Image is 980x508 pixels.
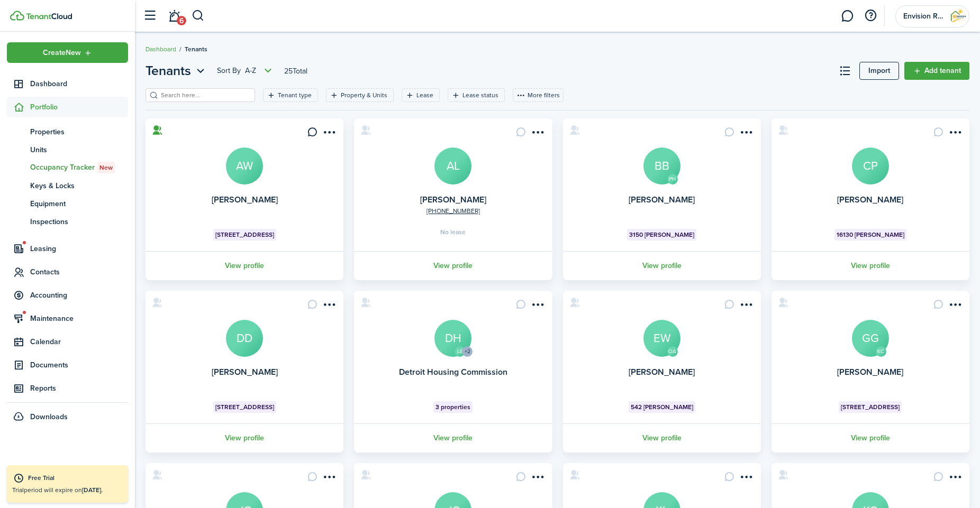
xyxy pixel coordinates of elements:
[770,423,971,452] a: View profile
[10,11,24,21] img: TenantCloud
[631,402,693,412] span: 542 [PERSON_NAME]
[529,472,546,486] button: Open menu
[99,163,113,172] span: New
[529,299,546,313] button: Open menu
[629,230,694,239] span: 3150 [PERSON_NAME]
[192,7,205,25] button: Search
[7,378,128,399] a: Reports
[841,402,900,412] span: [STREET_ADDRESS]
[837,3,857,30] a: Messaging
[738,127,755,141] button: Open menu
[643,320,680,357] a: EW
[837,366,903,378] a: [PERSON_NAME]
[352,251,553,280] a: View profile
[420,193,486,206] a: [PERSON_NAME]
[226,147,263,184] a: AW
[30,290,128,301] span: Accounting
[667,174,678,184] avatar-text: PH
[217,66,245,76] span: Sort by
[177,16,186,25] span: 6
[7,213,128,230] a: Inspections
[852,320,889,357] a: GG
[30,411,68,422] span: Downloads
[643,147,680,184] avatar-text: BB
[30,216,128,227] span: Inspections
[30,101,128,113] span: Portfolio
[320,127,337,141] button: Open menu
[876,346,886,357] avatar-text: KC
[30,198,128,209] span: Equipment
[43,49,81,57] span: Create New
[284,66,307,77] header-page-total: 25 Total
[341,90,387,100] filter-tag-label: Property & Units
[7,123,128,141] a: Properties
[158,90,251,100] input: Search here...
[462,90,498,100] filter-tag-label: Lease status
[30,144,128,155] span: Units
[212,366,278,378] a: [PERSON_NAME]
[164,3,184,30] a: Notifications
[26,13,72,20] img: TenantCloud
[24,485,103,495] span: period will expire on
[837,193,903,206] a: [PERSON_NAME]
[82,485,103,495] b: [DATE].
[7,42,128,63] button: Open menu
[399,366,507,378] a: Detroit Housing Commission
[837,230,904,239] span: 16130 [PERSON_NAME]
[146,44,176,54] a: Dashboard
[12,485,123,495] p: Trial
[903,13,946,20] span: Envision Realty LLC
[30,383,128,394] span: Reports
[561,423,763,452] a: View profile
[561,251,763,280] a: View profile
[629,366,695,378] a: [PERSON_NAME]
[861,7,879,25] button: Open resource center
[30,78,128,89] span: Dashboard
[7,159,128,177] a: Occupancy TrackerNew
[320,299,337,313] button: Open menu
[30,243,128,254] span: Leasing
[738,299,755,313] button: Open menu
[7,195,128,213] a: Equipment
[226,320,263,357] avatar-text: DD
[212,193,278,206] a: [PERSON_NAME]
[144,251,345,280] a: View profile
[30,162,128,173] span: Occupancy Tracker
[7,141,128,159] a: Units
[215,402,274,412] span: [STREET_ADDRESS]
[402,88,440,102] filter-tag: Open filter
[434,147,471,184] avatar-text: AL
[529,127,546,141] button: Open menu
[245,66,256,76] span: A-Z
[946,299,963,313] button: Open menu
[738,472,755,486] button: Open menu
[30,126,128,137] span: Properties
[7,465,128,503] a: Free TrialTrialperiod will expire on[DATE].
[448,88,505,102] filter-tag: Open filter
[217,64,275,77] button: Open menu
[30,359,128,371] span: Documents
[435,402,470,412] span: 3 properties
[7,177,128,195] a: Keys & Locks
[144,423,345,452] a: View profile
[140,6,160,26] button: Open sidebar
[946,472,963,486] button: Open menu
[455,346,465,357] avatar-text: LB
[904,62,969,80] a: Add tenant
[215,230,274,239] span: [STREET_ADDRESS]
[30,336,128,347] span: Calendar
[770,251,971,280] a: View profile
[852,147,889,184] a: CP
[629,193,695,206] a: [PERSON_NAME]
[859,62,899,80] a: Import
[30,313,128,324] span: Maintenance
[352,423,553,452] a: View profile
[28,473,123,484] div: Free Trial
[434,320,471,357] a: DH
